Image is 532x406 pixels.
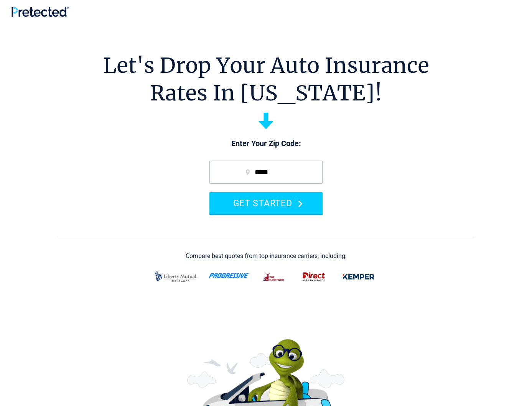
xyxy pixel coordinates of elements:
[209,192,323,214] button: GET STARTED
[186,253,347,260] div: Compare best quotes from top insurance carriers, including:
[209,273,250,278] img: progressive
[298,269,329,285] img: direct
[209,161,323,184] input: zip code
[153,268,199,286] img: liberty
[259,269,289,285] img: thehartford
[103,52,429,107] h1: Let's Drop Your Auto Insurance Rates In [US_STATE]!
[338,269,379,285] img: kemper
[12,7,69,17] img: Pretected Logo
[202,138,330,149] p: Enter Your Zip Code:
